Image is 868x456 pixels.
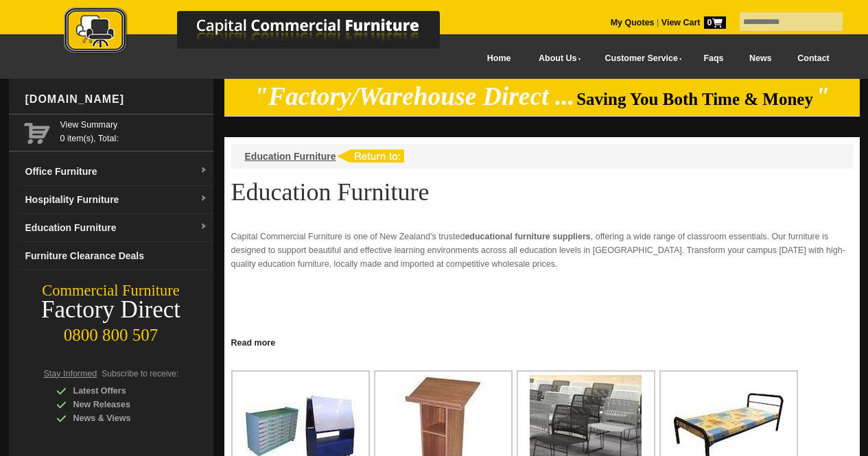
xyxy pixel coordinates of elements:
[26,7,506,61] a: Capital Commercial Furniture Logo
[736,43,784,74] a: News
[20,79,213,120] div: [DOMAIN_NAME]
[336,149,404,163] img: return to
[231,179,853,205] h1: Education Furniture
[56,398,187,411] div: New Releases
[691,43,737,74] a: Faqs
[465,232,590,241] strong: educational furniture suppliers
[659,18,725,27] a: View Cart0
[20,186,213,214] a: Hospitality Furnituredropdown
[20,214,213,242] a: Education Furnituredropdown
[231,230,853,271] p: Capital Commercial Furniture is one of New Zealand’s trusted , offering a wide range of classroom...
[589,43,690,74] a: Customer Service
[231,331,853,352] h2: Quality Furniture for Schools and Campuses
[661,18,726,27] strong: View Cart
[200,167,208,175] img: dropdown
[784,43,842,74] a: Contact
[60,118,208,143] span: 0 item(s), Total:
[26,7,506,57] img: Capital Commercial Furniture Logo
[576,90,813,108] span: Saving You Both Time & Money
[9,281,213,300] div: Commercial Furniture
[102,369,178,379] span: Subscribe to receive:
[200,223,208,231] img: dropdown
[815,82,830,110] em: "
[56,384,187,398] div: Latest Offers
[524,43,589,74] a: About Us
[611,18,655,27] a: My Quotes
[20,242,213,270] a: Furniture Clearance Deals
[60,118,208,132] a: View Summary
[704,16,726,29] span: 0
[245,151,336,162] a: Education Furniture
[224,333,860,350] a: Click to read more
[9,319,213,345] div: 0800 800 507
[254,82,574,110] em: "Factory/Warehouse Direct ...
[200,195,208,203] img: dropdown
[44,369,97,379] span: Stay Informed
[20,158,213,186] a: Office Furnituredropdown
[56,411,187,425] div: News & Views
[9,300,213,320] div: Factory Direct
